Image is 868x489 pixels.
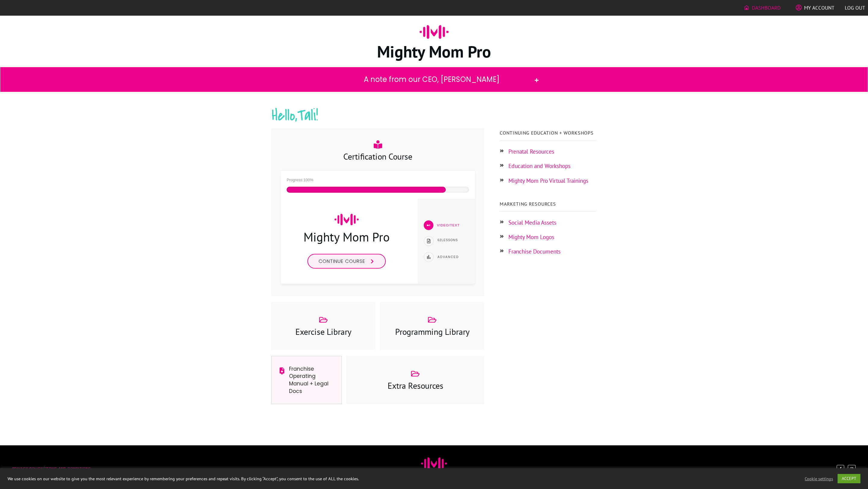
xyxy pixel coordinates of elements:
[438,238,469,243] p: Lessons
[307,254,386,269] a: Continue course
[437,223,460,227] span: Video/Text
[287,177,469,184] div: Progress:
[289,365,329,395] a: Franchise Operating Manual + Legal Docs
[508,219,556,226] a: Social Media Assets
[508,233,554,241] a: Mighty Mom Logos
[353,380,478,391] h3: Extra Resources
[508,148,554,155] a: Prenatal Resources
[297,104,316,127] span: Tali
[508,162,571,170] a: Education and Workshops
[421,457,447,469] img: Favicon Jessica Sennet Mighty Mom Prenatal Postpartum Mom & Baby Fitness Programs Toronto Ontario...
[438,255,459,259] span: Advanced
[386,326,478,338] h3: Programming Library
[272,104,596,135] h2: Hello, !
[744,3,781,13] a: Dashboard
[804,3,834,13] span: My Account
[805,476,833,481] a: Cookie settings
[272,41,596,62] h1: Mighty Mom Pro
[752,3,781,13] span: Dashboard
[278,326,369,338] h3: Exercise Library
[796,3,834,13] a: My Account
[281,151,475,162] h3: Certification Course
[438,238,442,242] span: 62
[500,129,596,137] p: Continuing Education + Workshops
[12,466,43,471] a: Privacy policy
[332,73,531,86] h2: A note from our CEO, [PERSON_NAME]
[303,178,313,182] span: 100%
[319,258,365,265] span: Continue course
[508,177,588,184] a: Mighty Mom Pro Virtual Trainings
[508,248,561,255] a: Franchise Documents
[845,3,865,13] a: Log out
[838,474,860,483] a: ACCEPT
[8,476,605,481] div: We use cookies on our website to give you the most relevant experience by remembering your prefer...
[303,229,390,245] a: Mighty Mom Pro
[335,214,359,225] img: mighty-mom-ico
[500,200,596,208] p: Marketing Resources
[45,466,91,471] a: Terms and Conditions
[420,17,449,46] img: ico-mighty-mom
[12,466,215,472] p: /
